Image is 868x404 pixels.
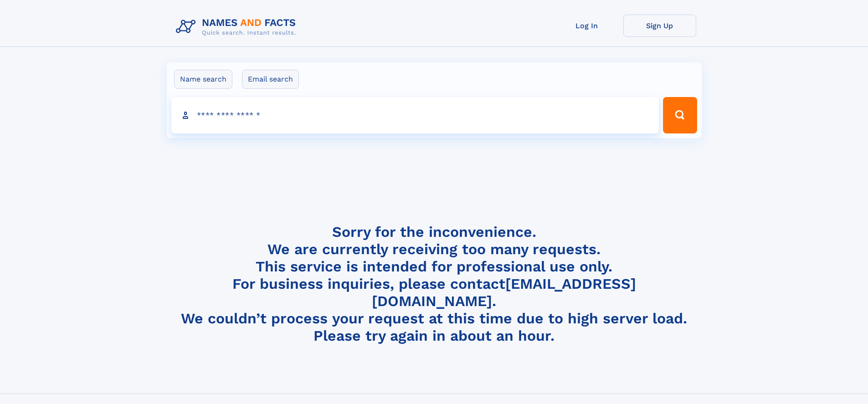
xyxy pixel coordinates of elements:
[172,15,303,39] img: Logo Names and Facts
[623,15,696,37] a: Sign Up
[171,97,659,133] input: search input
[172,223,696,345] h4: Sorry for the inconvenience. We are currently receiving too many requests. This service is intend...
[663,97,697,133] button: Search Button
[242,70,299,89] label: Email search
[372,275,636,310] a: [EMAIL_ADDRESS][DOMAIN_NAME]
[174,70,232,89] label: Name search
[550,15,623,37] a: Log In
